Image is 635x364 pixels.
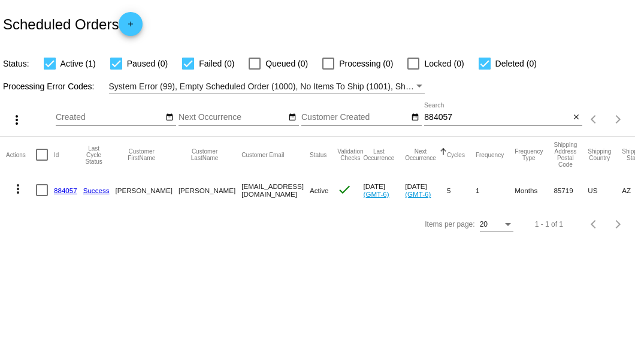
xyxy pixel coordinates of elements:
[424,56,464,71] span: Locked (0)
[425,220,474,228] div: Items per page:
[123,20,138,34] mat-icon: add
[535,220,563,228] div: 1 - 1 of 1
[337,137,363,173] mat-header-cell: Validation Checks
[480,220,488,228] span: 20
[515,148,543,161] button: Change sorting for FrequencyType
[447,173,476,207] mat-cell: 5
[364,190,389,198] a: (GMT-6)
[10,113,24,127] mat-icon: more_vert
[61,56,96,71] span: Active (1)
[199,56,234,71] span: Failed (0)
[109,79,425,94] mat-select: Filter by Processing Error Codes
[337,182,352,197] mat-icon: check
[554,173,588,207] mat-cell: 85719
[310,186,329,194] span: Active
[310,151,326,158] button: Change sorting for Status
[405,173,447,207] mat-cell: [DATE]
[570,112,582,124] button: Clear
[515,173,554,207] mat-cell: Months
[116,148,168,161] button: Change sorting for CustomerFirstName
[179,113,286,122] input: Next Occurrence
[127,56,168,71] span: Paused (0)
[6,137,36,173] mat-header-cell: Actions
[554,142,577,168] button: Change sorting for ShippingPostcode
[572,113,580,122] mat-icon: close
[54,151,59,158] button: Change sorting for Id
[116,173,179,207] mat-cell: [PERSON_NAME]
[364,173,406,207] mat-cell: [DATE]
[83,186,110,194] a: Success
[165,113,174,122] mat-icon: date_range
[424,113,570,122] input: Search
[588,173,622,207] mat-cell: US
[495,56,537,71] span: Deleted (0)
[588,148,611,161] button: Change sorting for ShippingCountry
[288,113,297,122] mat-icon: date_range
[476,173,515,207] mat-cell: 1
[606,212,630,236] button: Next page
[582,212,606,236] button: Previous page
[405,148,436,161] button: Change sorting for NextOccurrenceUtc
[3,12,143,36] h2: Scheduled Orders
[301,113,409,122] input: Customer Created
[241,151,284,158] button: Change sorting for CustomerEmail
[606,107,630,131] button: Next page
[179,148,231,161] button: Change sorting for CustomerLastName
[476,151,504,158] button: Change sorting for Frequency
[241,173,310,207] mat-cell: [EMAIL_ADDRESS][DOMAIN_NAME]
[405,190,431,198] a: (GMT-6)
[54,186,77,194] a: 884057
[3,59,29,68] span: Status:
[582,107,606,131] button: Previous page
[179,173,241,207] mat-cell: [PERSON_NAME]
[56,113,164,122] input: Created
[83,145,105,165] button: Change sorting for LastProcessingCycleId
[480,221,513,229] mat-select: Items per page:
[265,56,308,71] span: Queued (0)
[411,113,419,122] mat-icon: date_range
[3,82,95,91] span: Processing Error Codes:
[447,151,465,158] button: Change sorting for Cycles
[364,148,395,161] button: Change sorting for LastOccurrenceUtc
[11,182,25,196] mat-icon: more_vert
[339,56,393,71] span: Processing (0)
